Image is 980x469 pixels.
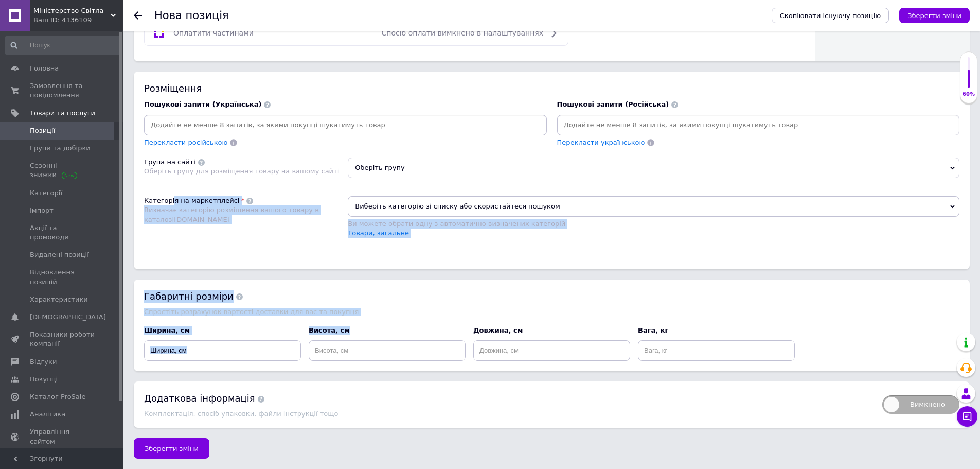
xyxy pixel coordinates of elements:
div: 60% [960,91,977,98]
td: Кругла [103,85,313,97]
button: Зберегти зміни [899,8,970,23]
div: 60% Якість заповнення [960,51,977,103]
div: Комплектація, спосіб упаковки, файли інструкції тощо [144,410,872,418]
span: Управління сайтом [30,427,95,446]
input: Довжина, см [473,340,630,361]
span: Перекласти українською [557,138,645,146]
span: Ширина, см [144,326,190,334]
span: Відновлення позицій [30,268,95,286]
p: : спальня, вітальня, кухня, коридор [31,62,294,73]
i: Зберегти зміни [907,12,961,20]
button: Чат з покупцем [957,406,977,427]
div: Ви можете обрати одну з автоматично визначених категорій [348,219,959,229]
input: Вага, кг [638,340,795,361]
h2: Для кого і де підходить [10,42,314,54]
span: Групи та добірки [30,144,91,153]
span: Довжина, см [473,326,523,334]
span: Імпорт [30,206,54,215]
span: Вага, кг [638,326,668,334]
span: Пошукові запити (Російська) [557,100,669,108]
th: Значение [103,60,313,72]
span: Оплатити частинами [173,29,254,37]
strong: Тип монтажу [12,74,54,82]
td: ~34,5-35 мм [103,111,313,123]
strong: Оптимальний розмір для натяжної стелі [31,24,165,31]
strong: Высота (глубина вреза) [12,112,91,120]
span: Перекласти російською [144,138,227,146]
span: Показники роботи компанії [30,330,95,349]
strong: Комерційні простори [31,80,101,88]
span: Характеристики [30,295,88,304]
div: Група на сайті [144,158,195,167]
span: Виберіть категорію зі списку або скористайтеся пошуком [348,196,959,217]
h1: Нова позиція [154,9,229,22]
span: Висота, см [309,326,350,334]
span: Видалені позиції [30,250,89,259]
span: Скопіювати існуючу позицію [780,12,881,20]
div: Ваш ID: 4136109 [33,15,123,25]
span: Визначає категорію розміщення вашого товару в каталозі [DOMAIN_NAME] [144,206,319,223]
span: Акції та промокоди [30,223,95,242]
span: Сезонні знижки [30,161,95,180]
span: Зберегти зміни [145,445,199,453]
div: Спростіть розрахунок вартості доставки для вас та покупця [144,308,959,316]
strong: Форма [12,87,34,95]
button: Зберегти зміни [134,438,209,459]
span: Міністерство Світла [33,6,111,15]
strong: более 300 [210,31,243,39]
p: : офіси, магазини, кафе [31,79,294,90]
input: Ширина, см [144,340,301,361]
span: Позиції [30,126,55,135]
span: Головна [30,64,59,73]
span: Вимкнено [882,395,959,414]
td: Встраиваемый, специально для натяжных потолков (ПВХ пленка) [103,73,313,84]
button: Скопіювати існуючу позицію [772,8,889,23]
p: Наша компания по монтажу натяжных потолков уже установила таких светильников и смело может рекоме... [10,30,314,52]
span: Спосіб оплати вимкнено в налаштуваннях [382,29,543,37]
th: Параметр [11,60,102,72]
span: [DEMOGRAPHIC_DATA] [30,312,106,322]
div: Розміщення [144,82,959,95]
span: Оберіть групу для розміщення товару на вашому сайті [144,167,339,175]
span: Аналітика [30,410,65,419]
strong: Житлові приміщення [31,63,101,71]
a: Товари, загальне [348,229,409,237]
span: Каталог ProSale [30,392,85,402]
input: Додайте не менше 8 запитів, за якими покупці шукатимуть товар [146,117,545,133]
strong: Цоколь [12,125,37,133]
span: Пошукові запити (Українська) [144,100,261,108]
input: Висота, см [309,340,466,361]
td: GX53 [103,124,313,135]
strong: Інтер’єри з натяжними стелями [31,98,135,106]
input: Пошук [5,36,121,55]
span: Замовлення та повідомлення [30,81,95,100]
td: 105 мм [103,98,313,110]
div: Категорія на маркетплейсі [144,196,239,205]
span: Відгуки [30,357,57,367]
span: Покупці [30,375,58,384]
span: Оберіть групу [348,158,959,178]
strong: Диаметр [12,99,40,107]
input: Додайте не менше 8 запитів, за якими покупці шукатимуть товар [559,117,958,133]
p: , особливо коли важлива естетика дрібних точкових джерел світла, рівномірне освітлення без зайвої... [31,97,294,118]
span: Категорії [30,188,62,198]
div: Габаритні розміри [144,290,959,303]
div: Додаткова інформація [144,392,872,405]
div: Повернутися назад [134,11,142,20]
span: Товари та послуги [30,109,95,118]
